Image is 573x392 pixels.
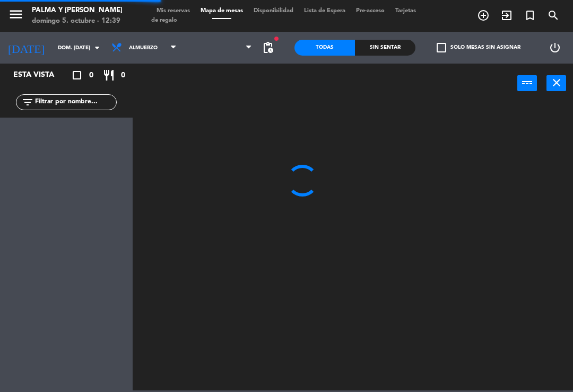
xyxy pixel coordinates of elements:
span: 0 [121,69,125,82]
span: Pre-acceso [351,8,390,14]
input: Filtrar por nombre... [34,96,116,108]
button: power_input [517,75,537,91]
i: filter_list [21,96,34,109]
span: Lista de Espera [299,8,351,14]
i: restaurant [102,69,115,82]
i: turned_in_not [524,9,536,22]
span: pending_actions [262,41,274,54]
i: power_settings_new [549,41,561,54]
div: Palma y [PERSON_NAME] [32,5,123,16]
div: Esta vista [5,69,76,82]
div: Sin sentar [355,40,415,56]
span: Mis reservas [151,8,195,14]
span: Disponibilidad [248,8,299,14]
div: Todas [294,40,355,56]
div: domingo 5. octubre - 12:39 [32,16,123,26]
i: search [547,9,560,22]
i: close [550,76,563,89]
span: Mapa de mesas [195,8,248,14]
button: menu [8,6,24,26]
span: BUSCAR [542,6,565,24]
button: close [546,75,566,91]
i: add_circle_outline [477,9,490,22]
span: 0 [89,69,93,82]
span: Reserva especial [518,6,542,24]
i: arrow_drop_down [91,41,103,54]
i: crop_square [71,69,83,82]
span: RESERVAR MESA [472,6,495,24]
span: Almuerzo [129,45,158,51]
i: power_input [521,76,534,89]
i: exit_to_app [500,9,513,22]
span: WALK IN [495,6,518,24]
i: menu [8,6,24,22]
span: fiber_manual_record [273,35,280,42]
label: Solo mesas sin asignar [437,43,520,52]
span: check_box_outline_blank [437,43,446,52]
